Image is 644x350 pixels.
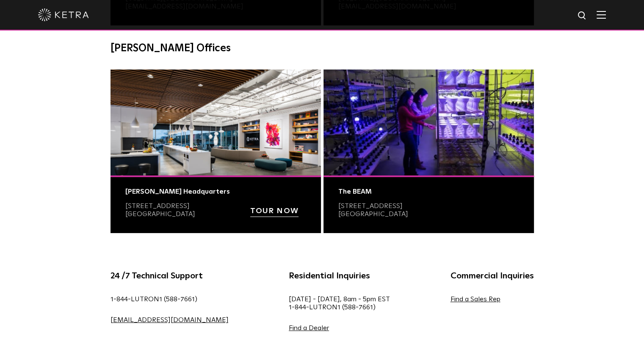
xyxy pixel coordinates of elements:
[289,325,329,331] a: Find a Dealer
[451,296,500,303] a: Find a Sales Rep
[111,69,321,175] img: 036-collaboration-studio-2 copy
[338,188,519,196] div: The BEAM
[338,211,408,217] a: [GEOGRAPHIC_DATA]
[111,269,229,283] h5: 24 /7 Technical Support
[111,40,534,56] h4: [PERSON_NAME] Offices
[38,8,89,21] img: ketra-logo-2019-white
[125,188,306,196] div: [PERSON_NAME] Headquarters
[250,208,299,217] a: TOUR NOW
[250,207,299,215] strong: TOUR NOW
[323,69,534,175] img: Austin Photo@2x
[338,203,403,209] a: [STREET_ADDRESS]
[289,269,390,283] h5: Residential Inquiries
[111,317,229,323] a: [EMAIL_ADDRESS][DOMAIN_NAME]
[125,211,195,217] a: [GEOGRAPHIC_DATA]
[289,295,390,311] p: [DATE] - [DATE], 8am - 5pm EST
[125,203,190,209] a: [STREET_ADDRESS]
[597,11,606,19] img: Hamburger%20Nav.svg
[289,304,376,311] a: 1-844-LUTRON1 (588-7661)
[111,296,197,303] a: 1-844-LUTRON1 (588-7661)
[577,11,588,21] img: search icon
[451,269,534,283] h5: Commercial Inquiries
